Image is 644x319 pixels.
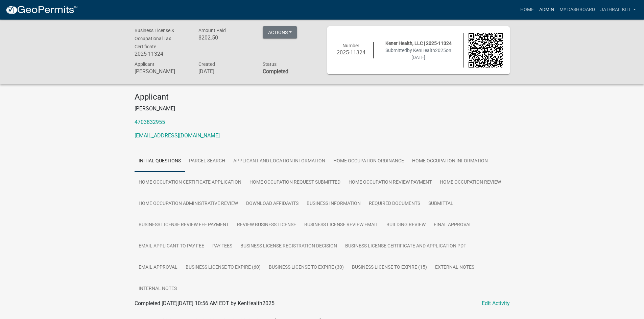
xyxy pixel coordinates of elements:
a: Home Occupation Certificate Application [135,172,245,193]
a: Business License to Expire (15) [348,257,431,278]
h6: 2025-11324 [334,49,368,56]
a: Business Information [303,193,365,215]
button: Actions [263,26,297,38]
a: Pay Fees [208,236,236,257]
span: Applicant [135,61,154,67]
a: Submittal [424,193,457,215]
span: Created [198,61,215,67]
span: Business License & Occupational Tax Certificate [135,28,174,49]
a: Business License Review Fee Payment [135,214,233,236]
a: Home Occupation Information [408,151,492,172]
a: Home Occupation Review Payment [344,172,436,193]
span: Kener Health, LLC | 2025-11324 [385,41,452,46]
a: Home Occupation Review [436,172,505,193]
a: 4703832955 [135,119,165,125]
a: Required Documents [365,193,424,215]
a: Home Occupation Ordinance [329,151,408,172]
a: Parcel search [185,151,229,172]
a: Review Business License [233,214,300,236]
p: [PERSON_NAME] [135,105,510,113]
img: QR code [469,33,503,68]
span: Amount Paid [198,28,226,33]
span: by KenHealth2025 [407,48,446,53]
a: Business License Certificate and Application PDF [341,236,470,257]
a: Admin [536,3,557,16]
a: Business License to Expire (60) [182,257,265,278]
a: [EMAIL_ADDRESS][DOMAIN_NAME] [135,132,220,139]
span: Status [263,61,277,67]
a: Initial Questions [135,151,185,172]
a: My Dashboard [557,3,598,16]
a: Final Approval [430,214,476,236]
strong: Completed [263,68,288,75]
a: External Notes [431,257,478,278]
a: Home Occupation Request Submitted [245,172,344,193]
a: Download Affidavits [242,193,303,215]
a: Email Applicant to Pay Fee [135,236,208,257]
a: Email Approval [135,257,182,278]
a: Jathrailkill [598,3,639,16]
a: Business License to Expire (30) [265,257,348,278]
a: Edit Activity [482,299,510,308]
a: Applicant and Location Information [229,151,329,172]
h6: [DATE] [198,68,253,75]
a: Building Review [382,214,430,236]
h6: $202.50 [198,34,253,41]
h6: [PERSON_NAME] [135,68,189,75]
a: Home Occupation Administrative Review [135,193,242,215]
span: Completed [DATE][DATE] 10:56 AM EDT by KenHealth2025 [135,300,275,307]
h6: 2025-11324 [135,51,189,57]
h4: Applicant [135,92,510,102]
a: Business License Registration Decision [236,236,341,257]
a: Internal Notes [135,278,181,300]
span: Submitted on [DATE] [385,48,451,60]
span: Number [342,43,359,48]
a: Business License Review Email [300,214,382,236]
a: Home [518,3,536,16]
